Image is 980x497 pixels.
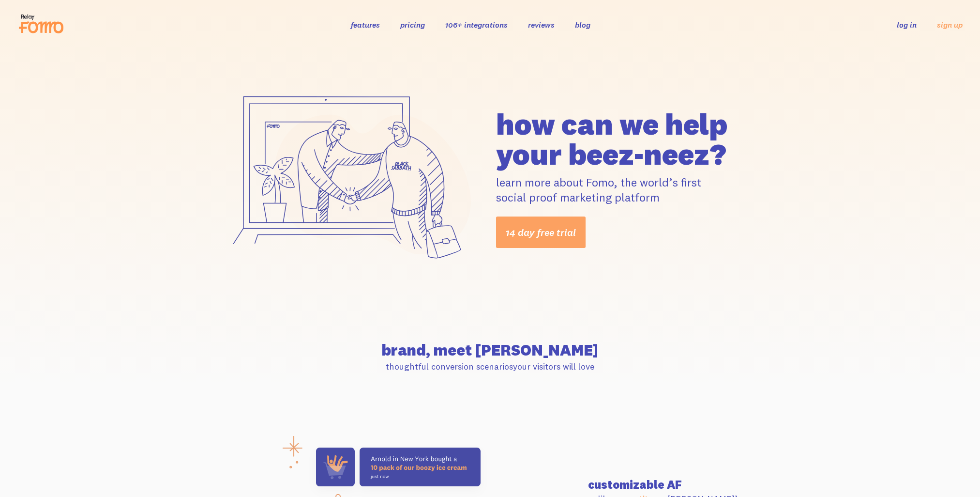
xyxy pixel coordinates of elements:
[496,109,760,169] h1: how can we help your beez-neez?
[445,20,508,30] a: 106+ integrations
[575,20,590,30] a: blog
[220,342,760,358] h2: brand, meet [PERSON_NAME]
[400,20,425,30] a: pricing
[351,20,380,30] a: features
[897,20,917,30] a: log in
[220,361,760,372] p: thoughtful conversion scenarios your visitors will love
[937,20,963,30] a: sign up
[588,479,760,490] h3: customizable AF
[496,175,760,205] p: learn more about Fomo, the world’s first social proof marketing platform
[496,217,586,248] a: 14 day free trial
[528,20,555,30] a: reviews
